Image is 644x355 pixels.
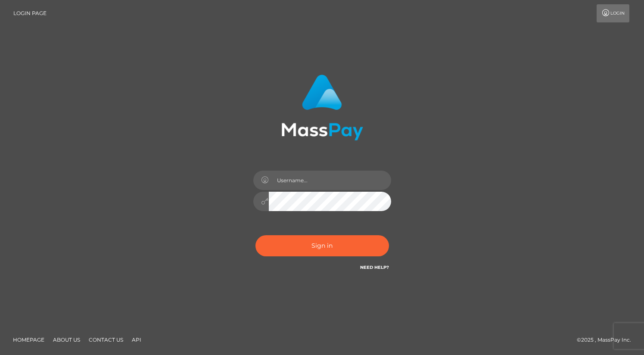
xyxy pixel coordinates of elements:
a: About Us [50,333,84,346]
button: Sign in [255,235,389,256]
a: API [128,333,145,346]
a: Login Page [13,4,47,22]
a: Need Help? [360,265,389,270]
div: © 2025 , MassPay Inc. [577,335,638,345]
a: Login [597,4,629,22]
a: Contact Us [85,333,127,346]
a: Homepage [9,333,48,346]
input: Username... [269,171,391,190]
img: MassPay Login [281,75,363,140]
